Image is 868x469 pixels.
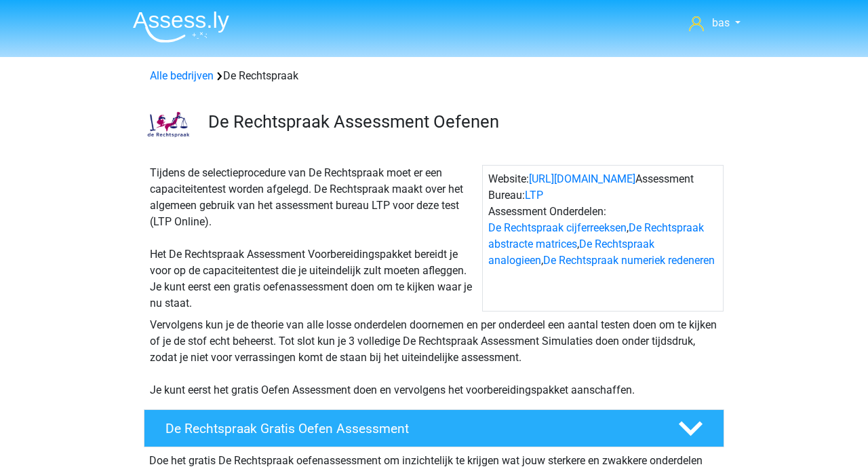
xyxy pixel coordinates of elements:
[712,16,730,29] span: bas
[684,15,746,31] a: bas
[543,254,715,267] a: De Rechtspraak numeriek redeneren
[165,421,656,436] h4: De Rechtspraak Gratis Oefen Assessment
[482,165,724,312] div: Website: Assessment Bureau: Assessment Onderdelen: , , ,
[525,189,543,202] a: LTP
[488,221,627,234] a: De Rechtspraak cijferreeksen
[208,111,713,132] h3: De Rechtspraak Assessment Oefenen
[529,172,635,185] a: [URL][DOMAIN_NAME]
[138,409,730,447] a: De Rechtspraak Gratis Oefen Assessment
[144,165,482,312] div: Tijdens de selectieprocedure van De Rechtspraak moet er een capaciteitentest worden afgelegd. De ...
[150,69,214,82] a: Alle bedrijven
[144,68,724,84] div: De Rechtspraak
[144,317,724,398] div: Vervolgens kun je de theorie van alle losse onderdelen doornemen en per onderdeel een aantal test...
[133,11,229,43] img: Assessly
